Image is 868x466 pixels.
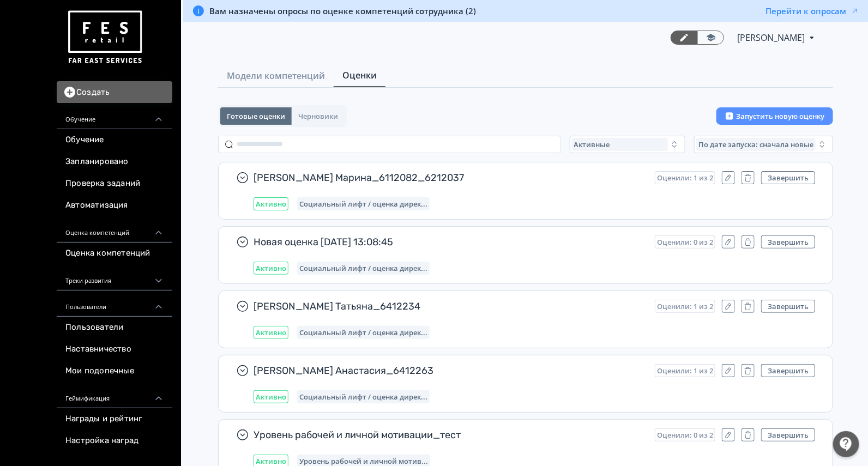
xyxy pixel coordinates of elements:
[298,112,338,120] span: Черновики
[57,216,172,243] div: Оценка компетенций
[254,364,646,377] span: [PERSON_NAME] Анастасия_6412263
[57,103,172,129] div: Обучение
[657,173,713,182] span: Оценили: 1 из 2
[57,338,172,360] a: Наставничество
[292,107,345,125] button: Черновики
[761,428,815,441] button: Завершить
[716,107,833,125] button: Запустить новую оценку
[65,7,144,68] img: https://files.teachbase.ru/system/account/57463/logo/medium-936fc5084dd2c598f50a98b9cbe0469a.png
[761,235,815,249] button: Завершить
[57,430,172,452] a: Настройка наград
[299,328,427,337] span: Социальный лифт / оценка директора магазина
[574,140,610,149] span: Активные
[254,300,646,313] span: [PERSON_NAME] Татьяна_6412234
[299,199,427,208] span: Социальный лифт / оценка директора магазина
[254,171,646,184] span: [PERSON_NAME] Марина_6112082_6212037
[57,360,172,382] a: Мои подопечные
[227,112,285,120] span: Готовые оценки
[256,392,286,401] span: Активно
[254,235,646,249] span: Новая оценка [DATE] 13:08:45
[254,428,646,441] span: Уровень рабочей и личной мотивации_тест
[761,300,815,313] button: Завершить
[57,151,172,173] a: Запланировано
[209,5,476,16] span: Вам назначены опросы по оценке компетенций сотрудника (2)
[657,431,713,439] span: Оценили: 0 из 2
[570,136,685,153] button: Активные
[299,457,428,465] span: Уровень рабочей и личной мотивации
[737,31,806,44] span: Светлана Илюхина
[57,195,172,216] a: Автоматизация
[698,140,813,149] span: По дате запуска: сначала новые
[220,107,292,125] button: Готовые оценки
[299,264,427,273] span: Социальный лифт / оценка директора магазина
[342,69,377,82] span: Оценки
[57,317,172,338] a: Пользователи
[761,364,815,377] button: Завершить
[697,31,724,45] a: Переключиться в режим ученика
[657,366,713,375] span: Оценили: 1 из 2
[256,328,286,337] span: Активно
[765,5,859,16] button: Перейти к опросам
[256,199,286,208] span: Активно
[57,81,172,103] button: Создать
[256,264,286,273] span: Активно
[57,264,172,291] div: Треки развития
[57,243,172,264] a: Оценка компетенций
[57,129,172,151] a: Обучение
[256,457,286,465] span: Активно
[761,171,815,184] button: Завершить
[227,69,325,82] span: Модели компетенций
[57,382,172,408] div: Геймификация
[57,408,172,430] a: Награды и рейтинг
[694,136,833,153] button: По дате запуска: сначала новые
[299,392,427,401] span: Социальный лифт / оценка директора магазина
[57,291,172,317] div: Пользователи
[657,302,713,311] span: Оценили: 1 из 2
[657,238,713,246] span: Оценили: 0 из 2
[57,173,172,195] a: Проверка заданий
